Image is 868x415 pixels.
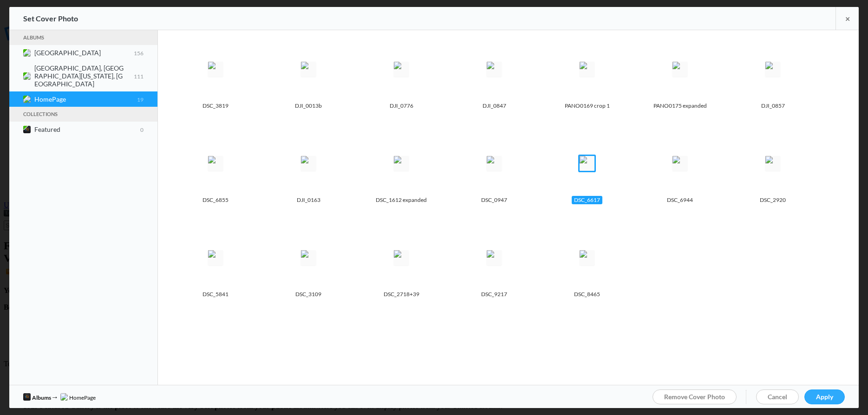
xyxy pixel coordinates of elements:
[816,393,833,401] span: Apply
[34,49,144,57] b: [GEOGRAPHIC_DATA]
[768,393,787,401] span: Cancel
[51,392,60,401] span: →
[200,290,231,298] div: DSC_5841
[487,62,502,77] img: DJI_0847
[23,7,78,30] div: Set Cover Photo
[394,156,409,171] img: DSC_1612 expanded
[34,64,144,88] b: [GEOGRAPHIC_DATA], [GEOGRAPHIC_DATA][US_STATE], [GEOGRAPHIC_DATA]
[137,96,144,103] span: 19
[572,196,602,204] div: DSC_6617
[487,250,502,265] img: DSC_9217
[653,389,737,404] a: Remove Cover Photo
[765,62,780,77] img: DJI_0857
[479,196,509,204] div: DSC_0947
[134,72,144,79] span: 111
[293,290,324,298] div: DSC_3109
[23,393,31,401] img: undefined
[651,102,709,110] div: PANO0175 expanded
[804,389,845,404] a: Apply
[665,196,695,204] div: DSC_6944
[140,126,144,133] span: 0
[572,290,602,298] div: DSC_8465
[664,393,725,401] span: Remove Cover Photo
[9,60,157,91] a: [GEOGRAPHIC_DATA], [GEOGRAPHIC_DATA][US_STATE], [GEOGRAPHIC_DATA]111
[394,250,409,265] img: DSC_2718+39
[32,394,51,401] span: Albums
[580,250,594,265] img: DSC_8465
[23,33,144,42] a: Albums
[34,95,144,103] b: HomePage
[23,394,51,401] a: undefinedAlbums
[208,62,223,77] img: DSC_3819
[580,156,594,171] img: DSC_6617
[480,102,509,110] div: DJI_0847
[23,110,144,119] a: Collections
[580,62,594,77] img: PANO0169 crop 1
[208,250,223,265] img: DSC_5841
[387,102,416,110] div: DJI_0776
[756,389,799,404] a: Cancel
[301,156,316,171] img: DJI_0163
[134,49,144,56] span: 156
[9,122,157,137] a: Featured0
[9,91,157,107] a: HomePage19
[394,62,409,77] img: DJI_0776
[672,156,687,171] img: DSC_6944
[301,250,316,265] img: DSC_3109
[562,102,612,110] div: PANO0169 crop 1
[294,196,323,204] div: DJI_0163
[757,196,788,204] div: DSC_2920
[672,62,687,77] img: PANO0175 expanded
[293,102,324,110] div: DJI_0013b
[301,62,316,77] img: DJI_0013b
[759,102,787,110] div: DJI_0857
[381,290,422,298] div: DSC_2718+39
[9,45,157,60] a: [GEOGRAPHIC_DATA]156
[373,196,429,204] div: DSC_1612 expanded
[835,7,859,30] a: ×
[208,156,223,171] img: DSC_6855
[479,290,509,298] div: DSC_9217
[200,196,231,204] div: DSC_6855
[200,102,231,110] div: DSC_3819
[487,156,502,171] img: DSC_0947
[34,125,144,133] b: Featured
[765,156,780,171] img: DSC_2920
